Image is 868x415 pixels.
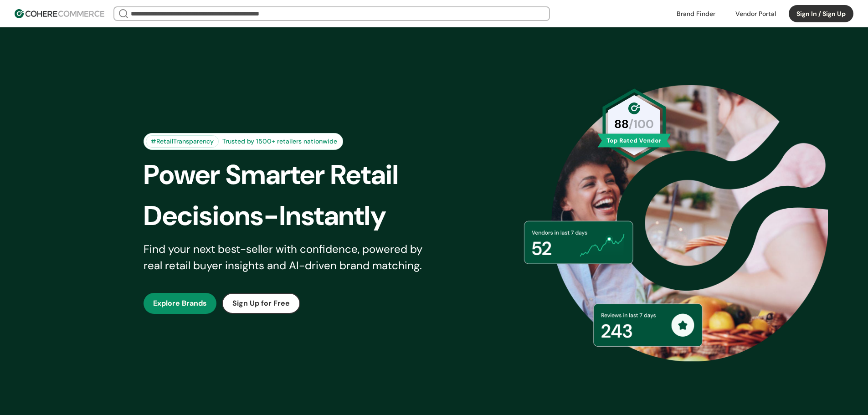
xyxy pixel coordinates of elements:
button: Sign Up for Free [222,293,300,314]
div: Decisions-Instantly [144,195,450,236]
button: Sign In / Sign Up [789,5,853,22]
div: #RetailTransparency [146,135,219,148]
div: Trusted by 1500+ retailers nationwide [219,137,341,146]
img: Cohere Logo [15,9,104,18]
button: Explore Brands [144,293,216,314]
div: Power Smarter Retail [144,154,450,195]
div: Find your next best-seller with confidence, powered by real retail buyer insights and AI-driven b... [144,241,434,274]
